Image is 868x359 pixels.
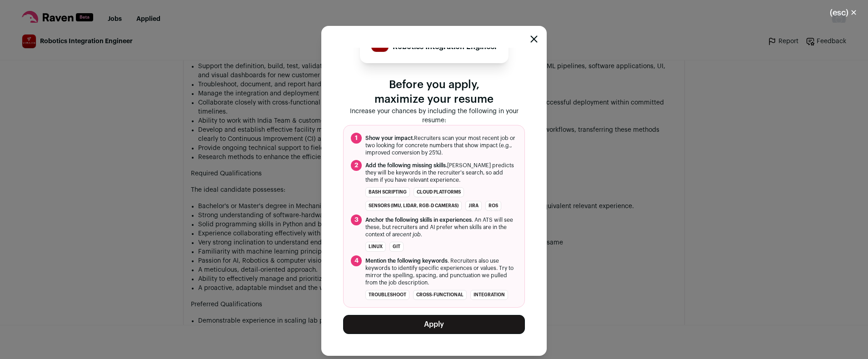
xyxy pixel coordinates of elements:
[530,35,538,43] button: Close modal
[465,201,482,211] li: Jira
[365,258,448,264] span: Mention the following keywords
[351,160,362,171] span: 2
[365,162,517,184] span: [PERSON_NAME] predicts they will be keywords in the recruiter's search, so add them if you have r...
[470,290,508,300] li: integration
[343,315,525,334] button: Apply
[343,78,525,107] p: Before you apply, maximize your resume
[351,214,362,225] span: 3
[365,187,410,197] li: bash scripting
[819,3,868,23] button: Close modal
[365,242,386,252] li: Linux
[413,290,467,300] li: cross-functional
[351,133,362,144] span: 1
[365,257,517,286] span: . Recruiters also use keywords to identify specific experiences or values. Try to mirror the spel...
[343,107,525,125] p: Increase your chances by including the following in your resume:
[365,290,409,300] li: troubleshoot
[365,135,414,141] span: Show your impact.
[414,187,464,197] li: cloud platforms
[389,242,404,252] li: Git
[365,163,447,168] span: Add the following missing skills.
[365,217,472,223] span: Anchor the following skills in experiences
[365,201,462,211] li: sensors (IMU, LiDAR, RGB-D cameras)
[351,255,362,266] span: 4
[395,232,422,237] i: recent job.
[365,135,517,156] span: Recruiters scan your most recent job or two looking for concrete numbers that show impact (e.g., ...
[365,216,517,238] span: . An ATS will see these, but recruiters and AI prefer when skills are in the context of a
[485,201,501,211] li: ROS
